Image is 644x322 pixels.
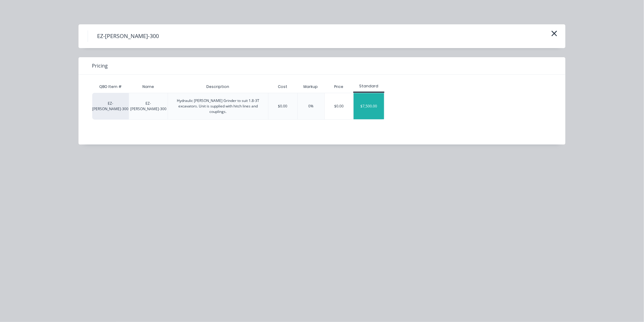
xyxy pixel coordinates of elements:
[92,81,129,93] div: QBO Item #
[353,83,384,89] div: Standard
[173,98,263,114] div: Hydraulic [PERSON_NAME] Grinder to suit 1.8-3T excavators. Unit is supplied with hitch lines and ...
[138,79,159,94] div: Name
[202,79,234,94] div: Description
[130,101,166,112] div: EZ-[PERSON_NAME]-300
[88,30,168,42] h4: EZ-[PERSON_NAME]-300
[92,62,108,69] span: Pricing
[92,93,129,120] div: EZ-[PERSON_NAME]-300
[308,103,313,109] div: 0%
[297,81,324,93] div: Markup
[278,103,288,109] div: $0.00
[354,93,384,119] div: $7,500.00
[325,93,354,119] div: $0.00
[268,81,297,93] div: Cost
[324,81,354,93] div: Price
